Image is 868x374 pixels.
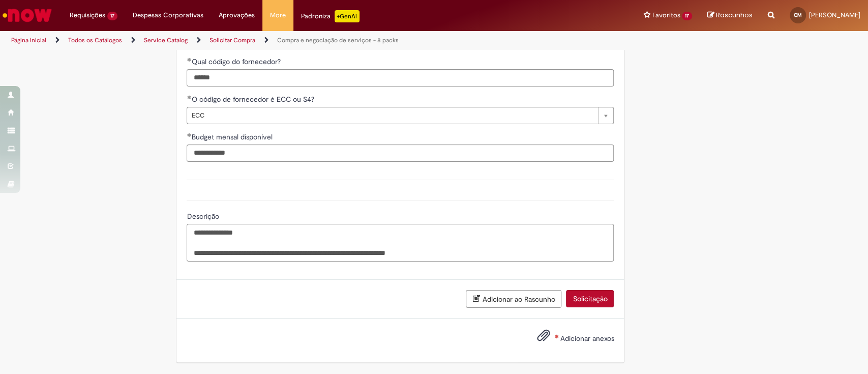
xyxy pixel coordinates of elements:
[144,36,188,44] a: Service Catalog
[335,10,360,22] p: +GenAi
[209,36,255,44] a: Solicitar Compra
[652,10,680,20] span: Favoritos
[534,326,552,350] button: Adicionar anexos
[187,95,191,99] span: Obrigatório Preenchido
[682,12,692,20] span: 17
[187,69,614,87] input: Qual código do fornecedor?
[809,11,860,19] span: [PERSON_NAME]
[191,57,282,66] span: Qual código do fornecedor?
[133,10,203,20] span: Despesas Corporativas
[191,107,593,124] span: ECC
[187,224,614,262] textarea: Descrição
[187,212,221,221] span: Descrição
[187,57,191,62] span: Obrigatório Preenchido
[1,5,53,25] img: ServiceNow
[219,10,255,20] span: Aprovações
[466,290,561,308] button: Adicionar ao Rascunho
[191,95,316,104] span: O código de fornecedor é ECC ou S4?
[11,36,46,44] a: Página inicial
[68,36,122,44] a: Todos os Catálogos
[560,334,614,343] span: Adicionar anexos
[566,290,614,307] button: Solicitação
[707,11,753,20] a: Rascunhos
[301,10,360,22] div: Padroniza
[8,31,571,50] ul: Trilhas de página
[716,10,753,20] span: Rascunhos
[270,10,286,20] span: More
[70,10,105,20] span: Requisições
[794,12,802,18] span: CM
[277,36,399,44] a: Compra e negociação de serviços - 8 packs
[191,132,274,141] span: Budget mensal disponível
[187,133,191,137] span: Obrigatório Preenchido
[187,145,614,162] input: Budget mensal disponível
[107,12,117,20] span: 17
